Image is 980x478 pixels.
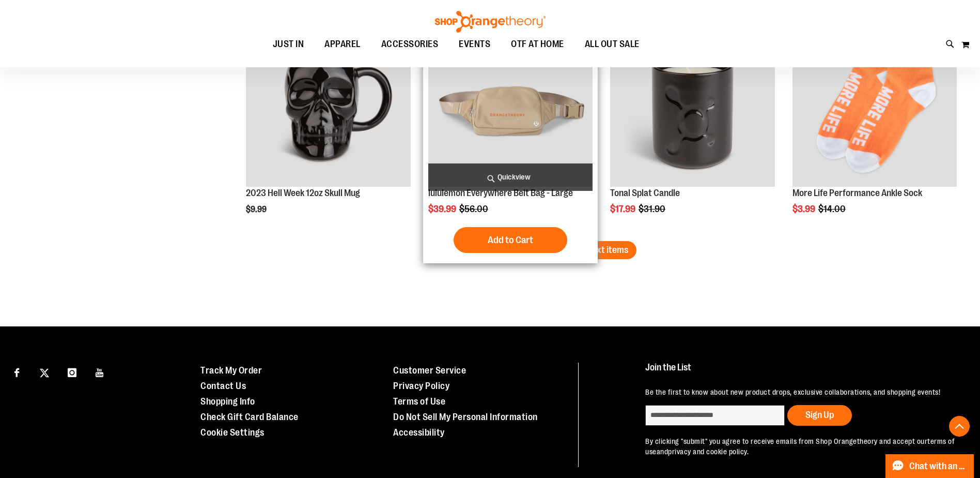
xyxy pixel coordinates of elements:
[645,437,955,456] a: terms of use
[246,22,410,188] a: Product image for Hell Week 12oz Skull Mug
[246,188,360,198] a: 2023 Hell Week 12oz Skull Mug
[792,22,957,188] a: Product image for More Life Performance Ankle SockSALE
[393,396,445,407] a: Terms of Use
[610,22,774,187] img: Product image for Tonal Splat Candle
[787,405,852,426] button: Sign Up
[454,227,567,253] button: Add to Cart
[200,381,246,391] a: Contact Us
[273,33,304,56] span: JUST IN
[381,33,439,56] span: ACCESSORIES
[792,22,957,187] img: Product image for More Life Performance Ankle Sock
[241,17,415,241] div: product
[792,204,817,214] span: $3.99
[428,204,458,214] span: $39.99
[200,365,262,376] a: Track My Order
[428,22,593,187] img: Product image for lululemon Everywhere Belt Bag Large
[393,427,445,438] a: Accessibility
[610,22,774,188] a: Product image for Tonal Splat CandleSALE
[645,436,956,457] p: By clicking "submit" you agree to receive emails from Shop Orangetheory and accept our and
[393,412,538,422] a: Do Not Sell My Personal Information
[805,410,834,420] span: Sign Up
[909,461,968,471] span: Chat with an Expert
[559,241,636,259] button: Load next items
[433,11,547,33] img: Shop Orangetheory
[639,204,667,214] span: $31.90
[885,454,974,478] button: Chat with an Expert
[818,204,847,214] span: $14.00
[645,387,956,397] p: Be the first to know about new product drops, exclusive collaborations, and shopping events!
[8,363,26,381] a: Visit our Facebook page
[246,205,268,214] span: $9.99
[428,188,573,198] a: lululemon Everywhere Belt Bag - Large
[668,447,749,456] a: privacy and cookie policy.
[40,368,49,378] img: Twitter
[949,416,970,437] button: Back To Top
[645,363,956,382] h4: Join the List
[610,188,680,198] a: Tonal Splat Candle
[605,17,780,241] div: product
[488,234,533,246] span: Add to Cart
[91,363,109,381] a: Visit our Youtube page
[568,245,628,255] span: Load next items
[792,188,922,198] a: More Life Performance Ankle Sock
[200,412,299,422] a: Check Gift Card Balance
[428,163,593,191] a: Quickview
[36,363,54,381] a: Visit our X page
[428,22,593,188] a: Product image for lululemon Everywhere Belt Bag LargeSALE
[200,396,255,407] a: Shopping Info
[511,33,564,56] span: OTF AT HOME
[246,22,410,187] img: Product image for Hell Week 12oz Skull Mug
[585,33,640,56] span: ALL OUT SALE
[63,363,81,381] a: Visit our Instagram page
[459,33,490,56] span: EVENTS
[423,17,598,263] div: product
[200,427,265,438] a: Cookie Settings
[459,204,490,214] span: $56.00
[645,405,785,426] input: enter email
[610,204,637,214] span: $17.99
[393,381,449,391] a: Privacy Policy
[393,365,466,376] a: Customer Service
[787,17,962,241] div: product
[324,33,361,56] span: APPAREL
